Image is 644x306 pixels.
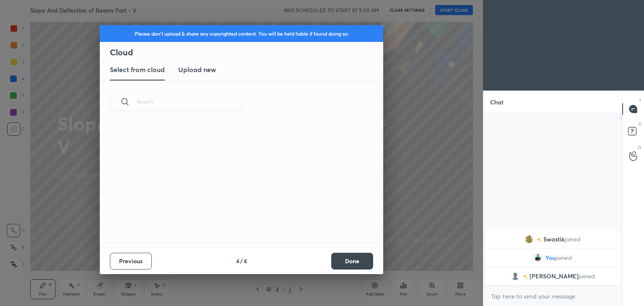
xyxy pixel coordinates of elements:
div: Please don't upload & share any copyrighted content. You will be held liable if found doing so. [100,25,383,42]
h4: 4 [236,257,239,265]
span: Swastik [543,236,564,243]
p: Chat [483,91,510,113]
img: default.png [511,272,519,280]
p: D [639,121,641,127]
span: You [545,254,556,261]
h4: 4 [244,257,247,265]
img: no-rating-badge.077c3623.svg [537,238,542,242]
input: Search [137,84,242,119]
div: grid [483,229,622,286]
div: grid [100,121,373,247]
button: Done [331,253,373,270]
h3: Upload new [178,65,216,75]
span: joined [556,254,572,261]
span: joined [564,236,581,243]
img: 536b96a0ae7d46beb9c942d9ff77c6f8.jpg [525,235,533,244]
img: no-rating-badge.077c3623.svg [523,275,528,279]
h2: Cloud [110,47,383,58]
span: joined [579,273,595,280]
p: T [639,97,641,104]
img: 963340471ff5441e8619d0a0448153d9.jpg [534,254,542,262]
button: Previous [110,253,152,270]
p: G [638,144,641,150]
h3: Select from cloud [110,65,165,75]
span: [PERSON_NAME] [530,273,579,280]
h4: / [240,257,243,265]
